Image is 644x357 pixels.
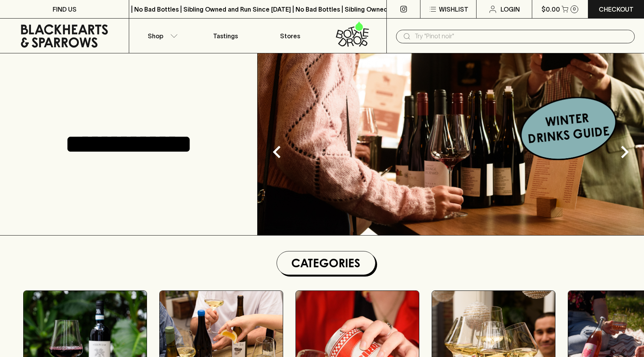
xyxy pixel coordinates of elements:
[261,137,292,167] button: Previous
[609,137,640,167] button: Next
[258,53,644,235] img: optimise
[501,5,520,14] p: Login
[258,19,322,53] a: Stores
[599,5,634,14] p: Checkout
[193,19,258,53] a: Tastings
[129,19,193,53] button: Shop
[542,5,560,14] p: $0.00
[213,31,238,41] p: Tastings
[439,5,468,14] p: Wishlist
[280,255,372,272] h1: Categories
[280,31,300,41] p: Stores
[573,7,576,11] p: 0
[415,30,629,43] input: Try "Pinot noir"
[148,31,163,41] p: Shop
[53,5,77,14] p: FIND US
